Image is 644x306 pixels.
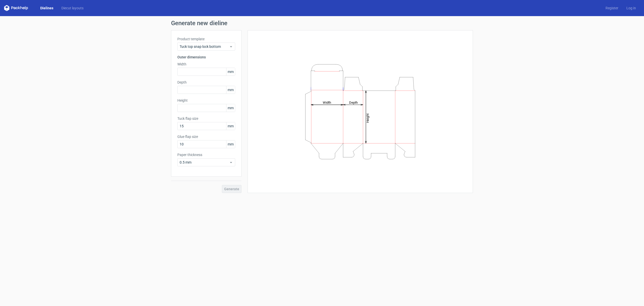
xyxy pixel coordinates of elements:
[177,98,235,103] label: Height
[323,100,331,104] tspan: Width
[177,62,235,67] label: Width
[226,104,235,112] span: mm
[177,36,235,42] label: Product template
[366,113,370,123] tspan: Height
[57,6,88,11] a: Diecut layouts
[226,86,235,94] span: mm
[177,134,235,139] label: Glue flap size
[226,122,235,130] span: mm
[180,160,229,165] span: 0.5 mm
[622,6,640,11] a: Log in
[177,116,235,121] label: Tuck flap size
[226,68,235,75] span: mm
[177,55,235,60] h3: Outer dimensions
[36,6,57,11] a: Dielines
[177,152,235,157] label: Paper thickness
[226,140,235,148] span: mm
[180,44,229,49] span: Tuck top snap lock bottom
[177,80,235,85] label: Depth
[171,20,473,26] h1: Generate new dieline
[601,6,622,11] a: Register
[349,100,358,104] tspan: Depth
